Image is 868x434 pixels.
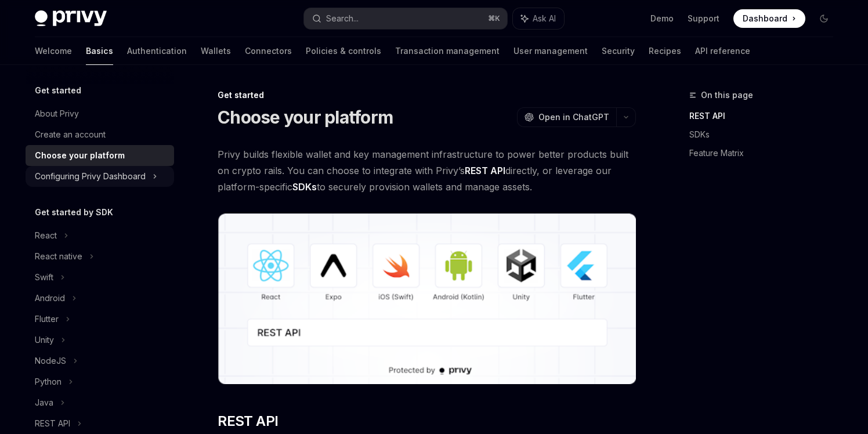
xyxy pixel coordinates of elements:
[35,107,79,121] div: About Privy
[127,37,187,65] a: Authentication
[650,13,674,24] a: Demo
[488,14,500,23] span: ⌘ K
[35,270,53,284] div: Swift
[35,396,53,410] div: Java
[326,12,359,26] div: Search...
[733,9,805,28] a: Dashboard
[35,375,62,389] div: Python
[513,37,588,65] a: User management
[26,103,174,124] a: About Privy
[201,37,231,65] a: Wallets
[688,13,719,24] a: Support
[649,37,681,65] a: Recipes
[538,111,609,123] span: Open in ChatGPT
[517,107,616,127] button: Open in ChatGPT
[35,229,57,243] div: React
[35,169,146,183] div: Configuring Privy Dashboard
[602,37,635,65] a: Security
[689,125,842,144] a: SDKs
[35,149,125,162] div: Choose your platform
[695,37,750,65] a: API reference
[35,10,107,27] img: dark logo
[465,165,505,176] strong: REST API
[35,84,81,97] h5: Get started
[689,107,842,125] a: REST API
[35,333,54,347] div: Unity
[218,89,636,101] div: Get started
[533,13,556,24] span: Ask AI
[35,205,113,219] h5: Get started by SDK
[26,145,174,166] a: Choose your platform
[35,354,66,368] div: NodeJS
[306,37,381,65] a: Policies & controls
[86,37,113,65] a: Basics
[743,13,787,24] span: Dashboard
[304,8,507,29] button: Search...⌘K
[35,417,70,431] div: REST API
[245,37,292,65] a: Connectors
[292,181,317,193] strong: SDKs
[218,214,636,384] img: images/Platform2.png
[35,312,59,326] div: Flutter
[35,37,72,65] a: Welcome
[35,291,65,305] div: Android
[26,124,174,145] a: Create an account
[218,412,278,431] span: REST API
[815,9,833,28] button: Toggle dark mode
[35,128,106,142] div: Create an account
[513,8,564,29] button: Ask AI
[689,144,842,162] a: Feature Matrix
[218,107,393,128] h1: Choose your platform
[35,249,82,263] div: React native
[701,88,753,102] span: On this page
[395,37,500,65] a: Transaction management
[218,146,636,195] span: Privy builds flexible wallet and key management infrastructure to power better products built on ...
